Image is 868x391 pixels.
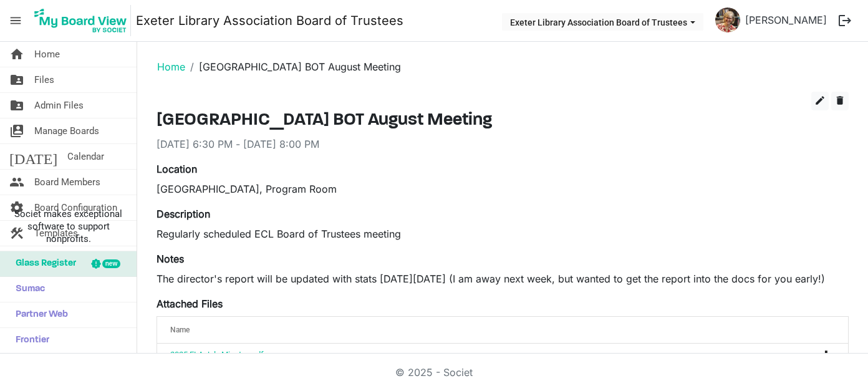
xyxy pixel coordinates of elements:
[185,59,401,74] li: [GEOGRAPHIC_DATA] BOT August Meeting
[9,302,68,327] span: Partner Web
[9,67,24,92] span: folder_shared
[157,206,210,221] label: Description
[34,42,60,67] span: Home
[817,346,835,364] button: Download
[740,7,832,32] a: [PERSON_NAME]
[9,93,24,118] span: folder_shared
[31,5,136,36] a: My Board View Logo
[9,328,49,353] span: Frontier
[34,170,100,195] span: Board Members
[157,181,849,196] div: [GEOGRAPHIC_DATA], Program Room
[34,118,99,143] span: Manage Boards
[9,144,57,169] span: [DATE]
[157,251,184,266] label: Notes
[9,251,76,276] span: Glass Register
[157,344,770,366] td: 2025 ELA July Minutes.pdf is template cell column header Name
[157,226,849,241] p: Regularly scheduled ECL Board of Trustees meeting
[9,195,24,220] span: settings
[832,7,858,34] button: logout
[102,259,120,268] div: new
[4,9,27,32] span: menu
[814,95,826,106] span: edit
[715,7,740,32] img: oiUq6S1lSyLOqxOgPlXYhI3g0FYm13iA4qhAgY5oJQiVQn4Ddg2A9SORYVWq4Lz4pb3-biMLU3tKDRk10OVDzQ_thumb.png
[157,271,849,286] p: The director's report will be updated with stats [DATE][DATE] (I am away next week, but wanted to...
[136,8,403,33] a: Exeter Library Association Board of Trustees
[67,144,104,169] span: Calendar
[31,5,131,36] img: My Board View Logo
[6,208,131,245] span: Societ makes exceptional software to support nonprofits.
[502,13,703,31] button: Exeter Library Association Board of Trustees dropdownbutton
[157,110,849,132] h3: [GEOGRAPHIC_DATA] BOT August Meeting
[831,92,849,110] button: delete
[170,350,264,359] a: 2025 ELA July Minutes.pdf
[157,60,185,73] a: Home
[395,366,473,379] a: © 2025 - Societ
[34,195,117,220] span: Board Configuration
[834,95,846,106] span: delete
[170,326,190,334] span: Name
[157,137,849,152] div: [DATE] 6:30 PM - [DATE] 8:00 PM
[811,92,829,110] button: edit
[9,277,45,302] span: Sumac
[157,162,197,176] label: Location
[157,296,223,311] label: Attached Files
[770,344,848,366] td: is Command column column header
[9,42,24,67] span: home
[34,93,84,118] span: Admin Files
[9,170,24,195] span: people
[34,67,54,92] span: Files
[9,118,24,143] span: switch_account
